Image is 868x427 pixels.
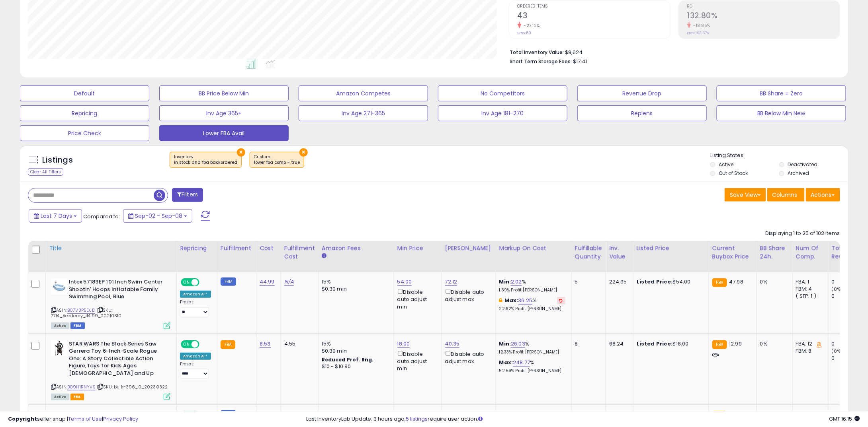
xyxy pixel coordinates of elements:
a: 40.35 [445,340,460,348]
button: BB Below Min New [717,105,846,121]
div: in stock and fba backordered [174,160,237,165]
a: 18.00 [397,340,410,348]
div: 68.24 [609,340,627,347]
button: BB Share = Zero [717,85,846,101]
button: Lower FBA Avail [159,125,289,141]
span: 47.98 [729,278,743,285]
div: Min Price [397,244,438,252]
label: Active [719,161,734,168]
div: Disable auto adjust min [397,349,436,373]
div: [PERSON_NAME] [445,244,493,252]
p: 1.69% Profit [PERSON_NAME] [499,287,565,293]
div: seller snap | | [8,415,138,423]
p: 22.62% Profit [PERSON_NAME] [499,306,565,312]
img: 41SvbOJwaJL._SL40_.jpg [51,340,67,356]
small: (0%) [832,286,843,292]
b: STAR WARS The Black Series Saw Gerrera Toy 6-Inch-Scale Rogue One: A Story Collectible Action Fig... [69,340,166,379]
small: FBM [221,278,236,286]
button: × [237,148,245,157]
div: lower fba comp = true [254,160,300,165]
div: 4.55 [284,340,312,347]
button: Columns [767,188,805,202]
button: Last 7 Days [29,209,82,223]
b: Min: [499,340,511,347]
span: Compared to: [83,213,120,220]
img: 31iDD0B0kzL._SL40_.jpg [51,278,67,294]
small: -18.86% [691,23,711,29]
div: $54.00 [637,278,703,285]
div: Cost [260,244,278,252]
div: Clear All Filters [28,168,63,176]
div: Fulfillment [221,244,253,252]
div: ( SFP: 1 ) [796,293,822,300]
div: Preset: [180,361,211,379]
p: 12.33% Profit [PERSON_NAME] [499,349,565,355]
div: $18.00 [637,340,703,347]
button: Amazon Competes [299,85,428,101]
button: Sep-02 - Sep-08 [123,209,192,223]
div: Fulfillable Quantity [575,244,602,261]
strong: Copyright [8,415,37,423]
a: 5 listings [406,415,428,423]
span: All listings currently available for purchase on Amazon [51,394,69,400]
div: Inv. value [609,244,630,261]
label: Out of Stock [719,170,748,177]
div: 8 [575,340,600,347]
a: B09H1RNYVS [67,384,96,390]
div: % [499,359,565,374]
button: Revenue Drop [577,85,707,101]
button: Price Check [20,125,149,141]
small: -27.12% [521,23,540,29]
small: Prev: 163.67% [687,31,710,35]
div: $10 - $10.90 [322,363,388,370]
div: FBA: 12 [796,340,822,347]
b: Listed Price: [637,340,673,347]
div: $0.30 min [322,347,388,355]
th: The percentage added to the cost of goods (COGS) that forms the calculator for Min & Max prices. [496,241,571,272]
div: Fulfillment Cost [284,244,315,261]
button: × [299,148,308,157]
div: ASIN: [51,340,170,399]
div: FBM: 4 [796,285,822,293]
span: Sep-02 - Sep-08 [135,212,182,220]
label: Archived [788,170,809,177]
b: Min: [499,278,511,285]
div: Current Buybox Price [712,244,753,261]
div: Amazon Fees [322,244,391,252]
span: ROI [687,4,840,9]
span: FBA [70,394,84,400]
small: FBA [712,278,727,287]
button: BB Price Below Min [159,85,289,101]
div: 0% [760,340,786,347]
p: 52.59% Profit [PERSON_NAME] [499,368,565,374]
div: 0% [760,278,786,285]
a: N/A [284,278,294,286]
a: Privacy Policy [103,415,138,423]
div: Num of Comp. [796,244,825,261]
button: Replens [577,105,707,121]
p: Listing States: [710,152,848,159]
div: 0 [832,278,864,285]
div: % [499,297,565,312]
span: 2025-09-16 16:15 GMT [829,415,860,423]
b: Max: [504,297,518,304]
span: Ordered Items [518,4,670,9]
a: 72.12 [445,278,457,286]
span: ON [182,279,192,286]
small: Amazon Fees. [322,252,326,260]
span: 12.99 [729,340,742,347]
span: OFF [198,279,211,286]
span: ON [182,341,192,347]
div: Markup on Cost [499,244,568,252]
a: 2.02 [511,278,522,286]
div: 0 [832,340,864,347]
div: Amazon AI * [180,353,211,360]
span: Last 7 Days [41,212,72,220]
div: $0.30 min [322,285,388,293]
div: Title [49,244,173,252]
a: 8.53 [260,340,271,348]
div: 5 [575,278,600,285]
b: Max: [499,359,513,366]
button: Inv Age 365+ [159,105,289,121]
div: % [499,278,565,293]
